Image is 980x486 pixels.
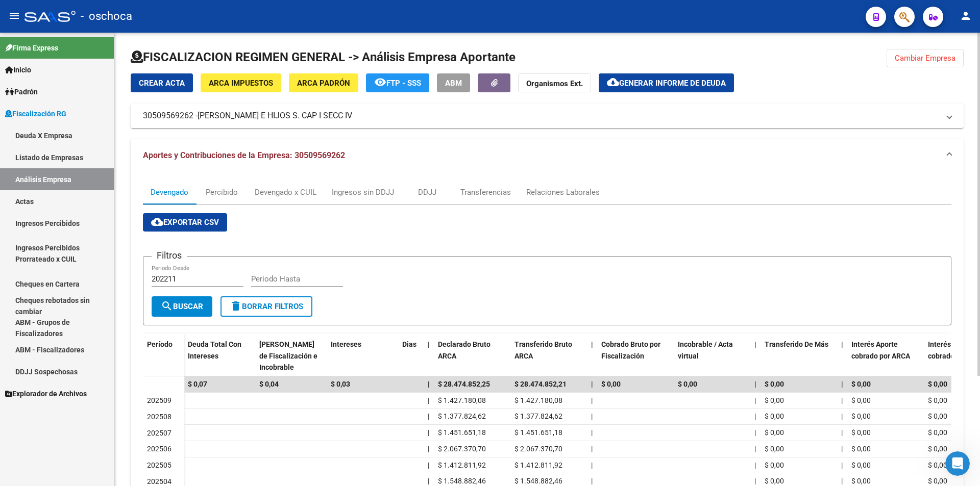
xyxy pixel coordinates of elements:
[765,396,784,404] span: $ 0,00
[438,428,486,437] span: $ 1.451.651,18
[678,340,733,360] span: Incobrable / Acta virtual
[143,110,939,121] mat-panel-title: 30509569262 -
[131,104,964,128] mat-expansion-panel-header: 30509569262 -[PERSON_NAME] E HIJOS S. CAP I SECC IV
[5,64,31,75] span: Inicio
[438,445,486,453] span: $ 2.067.370,70
[438,380,490,388] span: $ 28.474.852,25
[754,477,756,485] span: |
[188,340,241,360] span: Deuda Total Con Intereses
[591,477,593,485] span: |
[591,380,593,388] span: |
[143,334,184,376] datatable-header-cell: Período
[201,73,281,92] button: ARCA Impuestos
[960,10,972,22] mat-icon: person
[428,445,429,453] span: |
[147,396,171,404] span: 202509
[131,73,193,92] button: Crear Acta
[152,248,187,263] h3: Filtros
[147,477,171,485] span: 202504
[5,108,66,119] span: Fiscalización RG
[147,461,171,469] span: 202505
[5,86,38,97] span: Padrón
[230,302,303,311] span: Borrar Filtros
[754,445,756,453] span: |
[424,334,434,378] datatable-header-cell: |
[147,429,171,437] span: 202507
[750,334,761,378] datatable-header-cell: |
[445,79,462,88] span: ABM
[591,340,593,348] span: |
[765,428,784,437] span: $ 0,00
[591,445,593,453] span: |
[765,445,784,453] span: $ 0,00
[601,340,660,360] span: Cobrado Bruto por Fiscalización
[428,412,429,420] span: |
[198,110,352,121] span: [PERSON_NAME] E HIJOS S. CAP I SECC IV
[5,42,58,54] span: Firma Express
[928,477,947,485] span: $ 0,00
[255,187,316,198] div: Devengado x CUIL
[851,412,871,420] span: $ 0,00
[8,10,20,22] mat-icon: menu
[374,76,386,88] mat-icon: remove_red_eye
[428,380,430,388] span: |
[5,388,87,399] span: Explorador de Archivos
[754,461,756,469] span: |
[754,396,756,404] span: |
[139,79,185,88] span: Crear Acta
[220,296,312,317] button: Borrar Filtros
[754,340,756,348] span: |
[514,412,562,420] span: $ 1.377.824,62
[418,187,436,198] div: DDJJ
[851,477,871,485] span: $ 0,00
[847,334,924,378] datatable-header-cell: Interés Aporte cobrado por ARCA
[143,150,345,160] span: Aportes y Contribuciones de la Empresa: 30509569262
[147,340,173,348] span: Período
[514,461,562,469] span: $ 1.412.811,92
[851,396,871,404] span: $ 0,00
[131,139,964,172] mat-expansion-panel-header: Aportes y Contribuciones de la Empresa: 30509569262
[765,477,784,485] span: $ 0,00
[895,54,955,63] span: Cambiar Empresa
[438,340,491,360] span: Declarado Bruto ARCA
[151,218,219,227] span: Exportar CSV
[332,187,394,198] div: Ingresos sin DDJJ
[765,380,784,388] span: $ 0,00
[161,300,173,312] mat-icon: search
[841,412,843,420] span: |
[438,477,486,485] span: $ 1.548.882,46
[259,340,317,372] span: [PERSON_NAME] de Fiscalización e Incobrable
[928,380,947,388] span: $ 0,00
[428,340,430,348] span: |
[591,396,593,404] span: |
[526,79,583,88] strong: Organismos Ext.
[945,451,970,476] iframe: Intercom live chat
[259,380,279,388] span: $ 0,04
[887,49,964,67] button: Cambiar Empresa
[514,445,562,453] span: $ 2.067.370,70
[761,334,837,378] datatable-header-cell: Transferido De Más
[402,340,416,348] span: Dias
[841,445,843,453] span: |
[765,412,784,420] span: $ 0,00
[143,213,227,232] button: Exportar CSV
[526,187,600,198] div: Relaciones Laborales
[678,380,697,388] span: $ 0,00
[327,334,398,378] datatable-header-cell: Intereses
[928,412,947,420] span: $ 0,00
[81,5,132,28] span: - oschoca
[851,461,871,469] span: $ 0,00
[587,334,597,378] datatable-header-cell: |
[754,380,756,388] span: |
[398,334,424,378] datatable-header-cell: Dias
[428,428,429,437] span: |
[851,445,871,453] span: $ 0,00
[428,477,429,485] span: |
[591,412,593,420] span: |
[161,302,203,311] span: Buscar
[851,380,871,388] span: $ 0,00
[230,300,242,312] mat-icon: delete
[607,76,619,88] mat-icon: cloud_download
[601,380,621,388] span: $ 0,00
[386,79,421,88] span: FTP - SSS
